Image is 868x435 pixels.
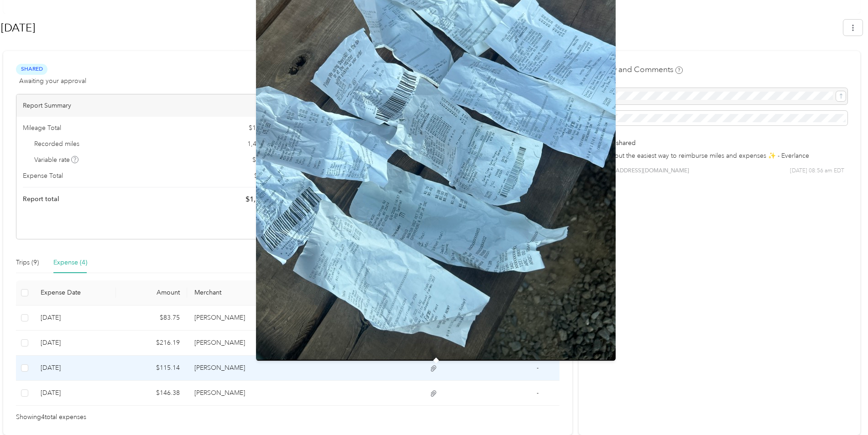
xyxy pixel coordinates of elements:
[595,138,844,148] p: Report shared
[247,139,278,149] span: 1,427.4 mi
[19,76,86,86] span: Awaiting your approval
[595,151,844,161] p: Check out the easiest way to reimburse miles and expenses ✨ - Everlance
[116,381,187,406] td: $146.38
[246,194,278,205] span: $ 1,574.91
[187,356,297,381] td: Sheetz
[23,171,63,181] span: Expense Total
[790,167,844,175] span: [DATE] 08:56 am EDT
[591,64,683,75] h4: Activity and Comments
[16,258,39,268] div: Trips (9)
[116,280,187,306] th: Amount
[187,306,297,331] td: Sheetz
[595,167,689,175] span: [EMAIL_ADDRESS][DOMAIN_NAME]
[116,331,187,356] td: $216.19
[16,412,86,422] span: Showing 4 total expenses
[187,331,297,356] td: Sheetz
[34,139,79,149] span: Recorded miles
[537,389,539,397] span: -
[1,17,837,39] h1: Aug 2025
[33,331,115,356] td: 8-25-2025
[34,155,79,165] span: Variable rate
[249,123,278,133] span: $ 1,013.45
[33,356,115,381] td: 8-25-2025
[23,123,61,133] span: Mileage Total
[516,356,559,381] td: -
[516,381,559,406] td: -
[187,280,297,306] th: Merchant
[116,356,187,381] td: $115.14
[254,171,278,181] span: $ 561.46
[23,194,59,204] span: Report total
[53,258,87,268] div: Expense (4)
[16,94,284,117] div: Report Summary
[116,306,187,331] td: $83.75
[33,381,115,406] td: 8-25-2025
[33,306,115,331] td: 8-29-2025
[16,64,47,74] span: Shared
[33,280,115,306] th: Expense Date
[537,364,539,372] span: -
[187,381,297,406] td: Sheetz
[252,155,278,165] span: $ 0.00 / mi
